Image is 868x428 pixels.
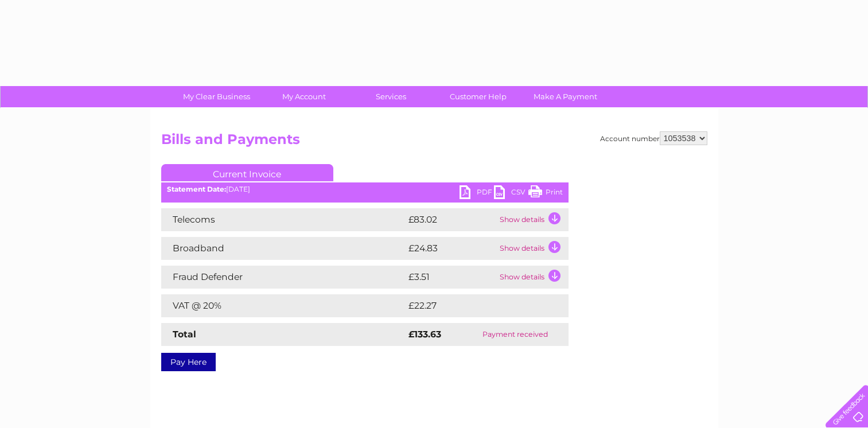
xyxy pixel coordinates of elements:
[431,86,526,107] a: Customer Help
[256,86,351,107] a: My Account
[161,266,406,289] td: Fraud Defender
[161,164,333,181] a: Current Invoice
[173,329,196,340] strong: Total
[344,86,438,107] a: Services
[161,294,406,317] td: VAT @ 20%
[406,294,545,317] td: £22.27
[497,237,569,260] td: Show details
[497,208,569,231] td: Show details
[161,208,406,231] td: Telecoms
[497,266,569,289] td: Show details
[406,266,497,289] td: £3.51
[161,185,569,193] div: [DATE]
[528,185,563,202] a: Print
[462,323,568,346] td: Payment received
[161,237,406,260] td: Broadband
[518,86,613,107] a: Make A Payment
[600,131,707,145] div: Account number
[408,329,441,340] strong: £133.63
[169,86,264,107] a: My Clear Business
[161,131,707,153] h2: Bills and Payments
[460,185,494,202] a: PDF
[161,353,216,371] a: Pay Here
[494,185,528,202] a: CSV
[167,185,226,193] b: Statement Date:
[406,237,497,260] td: £24.83
[406,208,497,231] td: £83.02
